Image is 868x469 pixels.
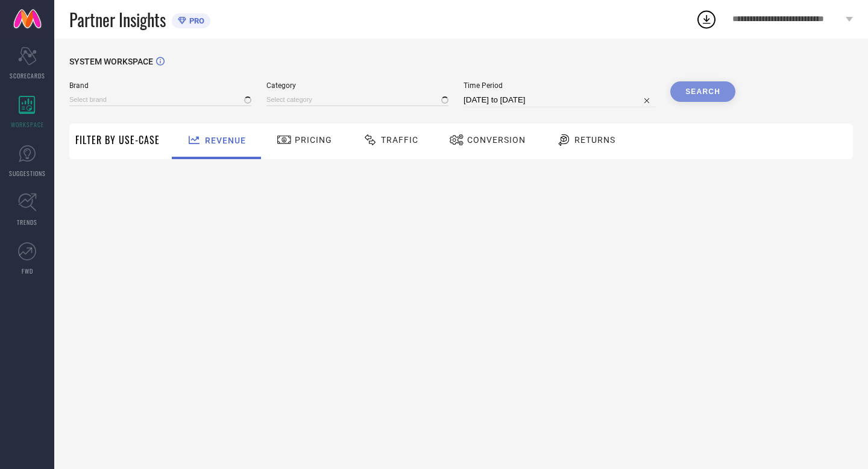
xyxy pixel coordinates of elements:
[22,266,33,275] span: FWD
[69,81,251,90] span: Brand
[574,135,615,145] span: Returns
[11,120,44,129] span: WORKSPACE
[17,218,37,227] span: TRENDS
[266,81,448,90] span: Category
[10,71,45,80] span: SCORECARDS
[266,93,448,106] input: Select category
[69,7,166,32] span: Partner Insights
[9,169,46,178] span: SUGGESTIONS
[696,8,717,30] div: Open download list
[75,133,160,147] span: Filter By Use-Case
[69,93,251,106] input: Select brand
[295,135,332,145] span: Pricing
[205,136,246,145] span: Revenue
[186,16,204,25] span: PRO
[69,57,153,66] span: SYSTEM WORKSPACE
[464,93,655,107] input: Select time period
[381,135,418,145] span: Traffic
[467,135,526,145] span: Conversion
[464,81,655,90] span: Time Period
